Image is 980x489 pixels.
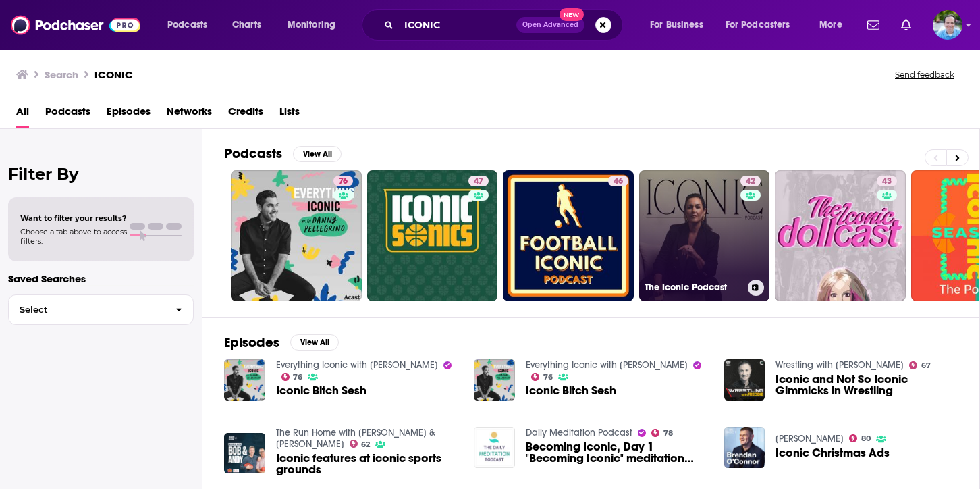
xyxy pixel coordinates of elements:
a: 78 [651,429,673,437]
a: Show notifications dropdown [862,14,885,36]
a: Daily Meditation Podcast [526,427,632,438]
h3: Search [45,68,78,81]
p: Saved Searches [8,272,194,285]
a: Iconic Bitch Sesh [526,385,616,396]
a: Everything Iconic with Danny Pellegrino [276,359,438,371]
button: open menu [810,14,859,36]
a: 76 [281,373,303,381]
h2: Podcasts [224,145,282,162]
span: For Podcasters [726,16,790,34]
img: Iconic features at iconic sports grounds [224,433,265,474]
span: 67 [921,363,931,369]
h2: Episodes [224,334,279,351]
span: 46 [614,175,623,188]
div: Search podcasts, credits, & more... [375,9,636,41]
span: 80 [861,436,871,442]
img: Iconic Christmas Ads [724,427,765,468]
a: 46 [608,176,628,186]
button: Open AdvancedNew [516,17,584,33]
span: 47 [474,175,483,188]
span: 42 [746,175,755,188]
a: Show notifications dropdown [896,14,917,36]
img: Podchaser - Follow, Share and Rate Podcasts [11,12,140,38]
a: 62 [350,440,371,448]
span: Open Advanced [522,22,578,28]
span: 78 [663,430,673,436]
span: 76 [293,374,302,380]
button: Select [8,294,194,325]
span: Episodes [107,101,151,128]
h3: The Iconic Podcast [645,282,742,293]
span: Select [9,305,165,314]
button: Show profile menu [933,10,962,40]
a: Iconic Bitch Sesh [224,359,265,401]
button: View All [293,146,342,162]
a: Wrestling with Freddie [775,359,904,371]
span: Choose a tab above to access filters. [20,227,127,246]
a: Credits [228,101,263,128]
img: Iconic and Not So Iconic Gimmicks in Wrestling [724,359,765,401]
h3: ICONIC [94,68,133,81]
a: 47 [367,170,498,301]
a: Podcasts [45,101,90,128]
a: All [16,101,29,128]
span: Charts [232,16,261,34]
a: Charts [223,14,269,36]
span: 62 [361,442,370,448]
button: open menu [717,14,810,36]
button: View All [290,334,339,351]
a: Becoming Iconic, Day 1 "Becoming Iconic" meditation series [526,441,708,464]
a: The Run Home with Andy & Gazey [276,427,435,450]
a: 76 [231,170,362,301]
img: User Profile [933,10,962,40]
a: 76 [531,373,553,381]
a: EpisodesView All [224,334,339,351]
a: PodcastsView All [224,145,342,162]
button: open menu [158,14,225,36]
span: For Business [650,16,703,34]
a: 76 [333,176,353,186]
span: 76 [543,374,553,380]
h2: Filter By [8,164,194,184]
span: Logged in as johnnemo [933,10,962,40]
span: 43 [882,175,892,188]
a: Iconic and Not So Iconic Gimmicks in Wrestling [775,374,958,396]
a: Lists [279,101,300,128]
a: Brendan O'Connor [775,433,844,444]
button: open menu [278,14,353,36]
a: 43 [877,176,897,186]
img: Iconic Bitch Sesh [474,359,515,401]
a: 42 [740,176,761,186]
a: Everything Iconic with Danny Pellegrino [526,359,688,371]
span: More [819,16,842,34]
img: Becoming Iconic, Day 1 "Becoming Iconic" meditation series [474,427,515,468]
a: 43 [775,170,906,301]
a: 42The Iconic Podcast [639,170,770,301]
a: Networks [167,101,212,128]
a: Iconic Bitch Sesh [276,385,366,396]
button: Send feedback [891,69,958,80]
a: Iconic features at iconic sports grounds [276,453,458,475]
a: 47 [468,176,489,186]
button: open menu [641,14,720,36]
input: Search podcasts, credits, & more... [399,14,516,36]
a: Iconic Christmas Ads [775,447,890,459]
span: Want to filter your results? [20,213,127,223]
